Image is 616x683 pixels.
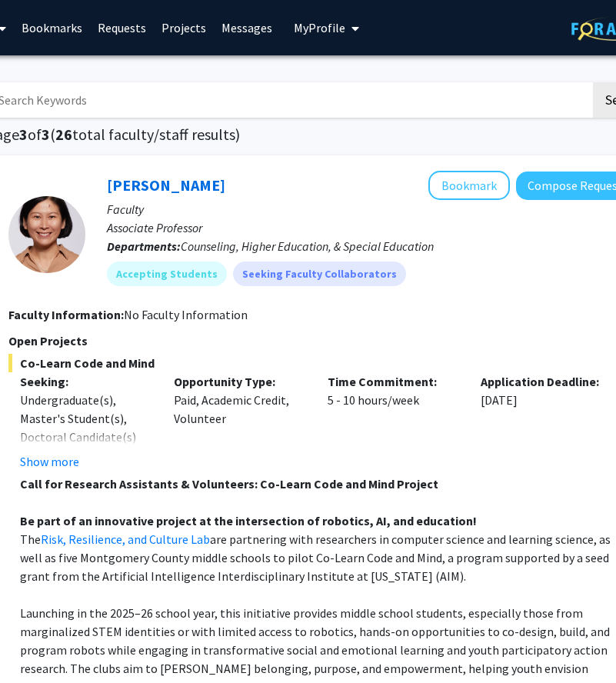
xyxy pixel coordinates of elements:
[41,531,210,547] a: Risk, Resilience, and Culture Lab
[107,262,227,286] mat-chip: Accepting Students
[181,238,434,254] span: Counseling, Higher Education, & Special Education
[294,20,345,35] span: My Profile
[12,614,65,671] iframe: Chat
[174,372,305,391] p: Opportunity Type:
[90,1,154,55] a: Requests
[214,1,280,55] a: Messages
[42,125,50,144] span: 3
[19,125,28,144] span: 3
[124,307,248,322] span: No Faculty Information
[8,307,124,322] b: Faculty Information:
[154,1,214,55] a: Projects
[316,372,470,471] div: 5 - 10 hours/week
[20,452,79,471] button: Show more
[55,125,72,144] span: 26
[107,238,181,254] b: Departments:
[20,391,151,483] div: Undergraduate(s), Master's Student(s), Doctoral Candidate(s) (PhD, MD, DMD, PharmD, etc.)
[20,513,477,528] strong: Be part of an innovative project at the intersection of robotics, AI, and education!
[107,175,225,195] a: [PERSON_NAME]
[20,531,611,584] span: are partnering with researchers in computer science and learning science, as well as five Montgom...
[20,372,151,391] p: Seeking:
[328,372,458,391] p: Time Commitment:
[20,531,41,547] span: The
[233,262,406,286] mat-chip: Seeking Faculty Collaborators
[14,1,90,55] a: Bookmarks
[20,476,438,491] strong: Call for Research Assistants & Volunteers: Co-Learn Code and Mind Project
[428,171,510,200] button: Add Chunyan Yang to Bookmarks
[162,372,316,471] div: Paid, Academic Credit, Volunteer
[481,372,611,391] p: Application Deadline:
